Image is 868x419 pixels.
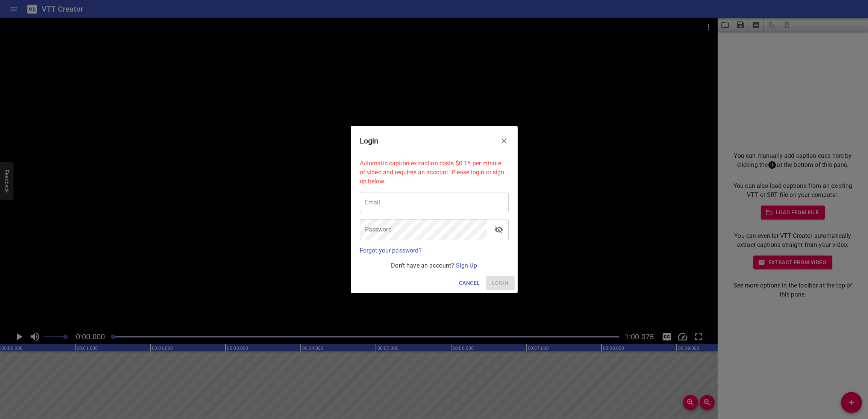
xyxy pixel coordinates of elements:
[490,221,508,239] button: toggle password visibility
[459,278,480,288] span: Cancel
[360,261,509,270] p: Don't have an account?
[360,159,509,186] p: Automatic caption extraction costs $0.15 per minute of video and requires an account. Please logi...
[360,247,422,254] a: Forgot your password?
[486,276,515,290] span: Please enter your email and password above.
[456,262,477,269] a: Sign Up
[360,135,379,147] h6: Login
[456,276,483,290] button: Cancel
[495,132,513,150] button: Close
